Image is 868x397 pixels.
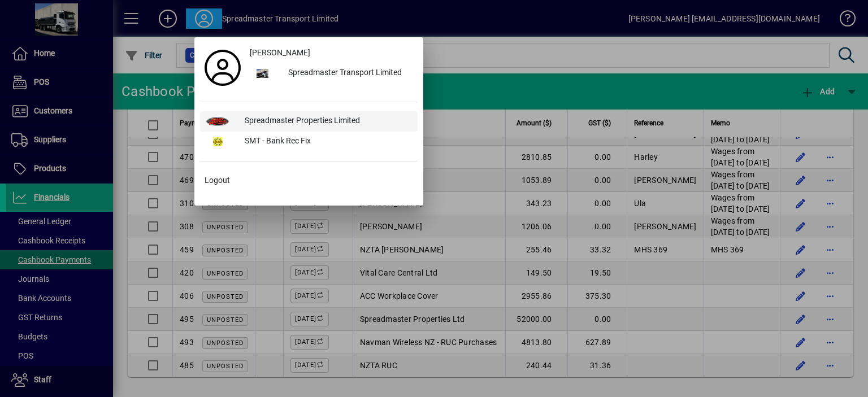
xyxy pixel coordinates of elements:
[279,63,418,84] div: Spreadmaster Transport Limited
[250,47,310,59] span: [PERSON_NAME]
[200,171,418,191] button: Logout
[205,174,230,186] span: Logout
[245,43,418,63] a: [PERSON_NAME]
[200,58,245,78] a: Profile
[200,111,418,132] button: Spreadmaster Properties Limited
[236,111,418,132] div: Spreadmaster Properties Limited
[245,63,418,84] button: Spreadmaster Transport Limited
[236,132,418,152] div: SMT - Bank Rec Fix
[200,132,418,152] button: SMT - Bank Rec Fix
